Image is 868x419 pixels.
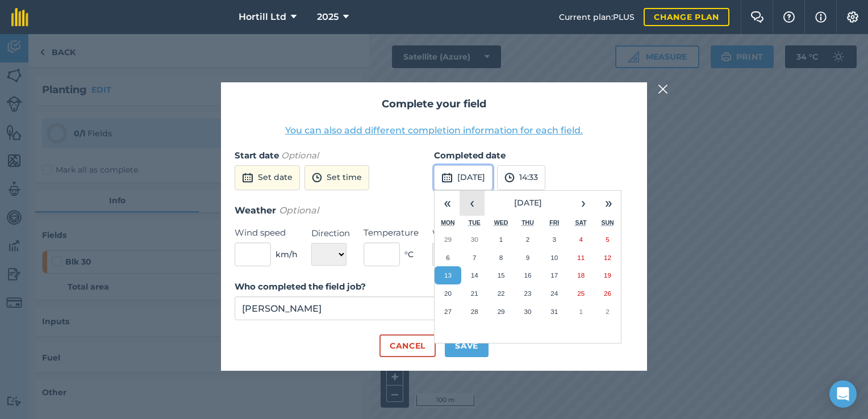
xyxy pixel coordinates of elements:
[242,171,253,185] img: svg+xml;base64,PD94bWwgdmVyc2lvbj0iMS4wIiBlbmNvZGluZz0idXRmLTgiPz4KPCEtLSBHZW5lcmF0b3I6IEFkb2JlIE...
[279,205,319,216] em: Optional
[782,11,796,23] img: A question mark icon
[497,165,545,190] button: 14:33
[550,271,558,279] abbr: October 17, 2025
[594,284,621,303] button: October 26, 2025
[644,8,729,26] a: Change plan
[281,150,319,161] em: Optional
[488,303,515,321] button: October 29, 2025
[317,10,339,24] span: 2025
[559,11,635,23] span: Current plan : PLUS
[829,380,857,408] div: Open Intercom Messenger
[606,308,609,315] abbr: November 2, 2025
[604,271,611,279] abbr: October 19, 2025
[577,254,585,261] abbr: October 11, 2025
[606,236,609,243] abbr: October 5, 2025
[541,303,567,321] button: October 31, 2025
[550,254,558,261] abbr: October 10, 2025
[304,165,369,190] button: Set time
[846,11,859,23] img: A cog icon
[526,254,529,261] abbr: October 9, 2025
[524,290,531,297] abbr: October 23, 2025
[499,236,503,243] abbr: October 1, 2025
[364,226,419,240] label: Temperature
[750,11,764,23] img: Two speech bubbles overlapping with the left bubble in the forefront
[499,254,503,261] abbr: October 8, 2025
[577,290,585,297] abbr: October 25, 2025
[601,219,614,226] abbr: Sunday
[571,191,596,216] button: ›
[575,219,587,226] abbr: Saturday
[524,271,531,279] abbr: October 16, 2025
[550,290,558,297] abbr: October 24, 2025
[471,308,478,315] abbr: October 28, 2025
[445,334,489,357] button: Save
[567,249,594,267] button: October 11, 2025
[235,165,300,190] button: Set date
[541,266,567,284] button: October 17, 2025
[488,266,515,284] button: October 15, 2025
[549,219,559,226] abbr: Friday
[435,284,461,303] button: October 20, 2025
[461,266,488,284] button: October 14, 2025
[567,284,594,303] button: October 25, 2025
[594,266,621,284] button: October 19, 2025
[494,219,508,226] abbr: Wednesday
[444,236,452,243] abbr: September 29, 2025
[235,150,279,161] strong: Start date
[604,290,611,297] abbr: October 26, 2025
[235,203,633,218] h3: Weather
[432,227,489,240] label: Weather
[434,165,493,190] button: [DATE]
[815,10,827,24] img: svg+xml;base64,PHN2ZyB4bWxucz0iaHR0cDovL3d3dy53My5vcmcvMjAwMC9zdmciIHdpZHRoPSIxNyIgaGVpZ2h0PSIxNy...
[379,334,436,357] button: Cancel
[441,171,453,185] img: svg+xml;base64,PD94bWwgdmVyc2lvbj0iMS4wIiBlbmNvZGluZz0idXRmLTgiPz4KPCEtLSBHZW5lcmF0b3I6IEFkb2JlIE...
[594,249,621,267] button: October 12, 2025
[235,226,298,240] label: Wind speed
[461,249,488,267] button: October 7, 2025
[435,231,461,249] button: September 29, 2025
[488,231,515,249] button: October 1, 2025
[441,219,455,226] abbr: Monday
[515,266,541,284] button: October 16, 2025
[435,249,461,267] button: October 6, 2025
[488,284,515,303] button: October 22, 2025
[541,249,567,267] button: October 10, 2025
[235,281,366,292] strong: Who completed the field job?
[514,198,542,208] span: [DATE]
[435,266,461,284] button: October 13, 2025
[553,236,556,243] abbr: October 3, 2025
[312,171,322,185] img: svg+xml;base64,PD94bWwgdmVyc2lvbj0iMS4wIiBlbmNvZGluZz0idXRmLTgiPz4KPCEtLSBHZW5lcmF0b3I6IEFkb2JlIE...
[461,231,488,249] button: September 30, 2025
[473,254,476,261] abbr: October 7, 2025
[541,231,567,249] button: October 3, 2025
[498,271,505,279] abbr: October 15, 2025
[526,236,529,243] abbr: October 2, 2025
[444,271,452,279] abbr: October 13, 2025
[434,150,506,161] strong: Completed date
[658,82,668,96] img: svg+xml;base64,PHN2ZyB4bWxucz0iaHR0cDovL3d3dy53My5vcmcvMjAwMC9zdmciIHdpZHRoPSIyMiIgaGVpZ2h0PSIzMC...
[579,236,582,243] abbr: October 4, 2025
[235,96,633,112] h2: Complete your field
[515,303,541,321] button: October 30, 2025
[515,249,541,267] button: October 9, 2025
[446,254,449,261] abbr: October 6, 2025
[460,191,485,216] button: ‹
[504,171,515,185] img: svg+xml;base64,PD94bWwgdmVyc2lvbj0iMS4wIiBlbmNvZGluZz0idXRmLTgiPz4KPCEtLSBHZW5lcmF0b3I6IEFkb2JlIE...
[498,290,505,297] abbr: October 22, 2025
[577,271,585,279] abbr: October 18, 2025
[524,308,531,315] abbr: October 30, 2025
[485,191,571,216] button: [DATE]
[435,303,461,321] button: October 27, 2025
[471,271,478,279] abbr: October 14, 2025
[515,231,541,249] button: October 2, 2025
[276,248,298,261] span: km/h
[435,191,460,216] button: «
[444,290,452,297] abbr: October 20, 2025
[594,303,621,321] button: November 2, 2025
[567,303,594,321] button: November 1, 2025
[471,236,478,243] abbr: September 30, 2025
[404,248,414,261] span: ° C
[498,308,505,315] abbr: October 29, 2025
[469,219,481,226] abbr: Tuesday
[285,124,583,137] button: You can also add different completion information for each field.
